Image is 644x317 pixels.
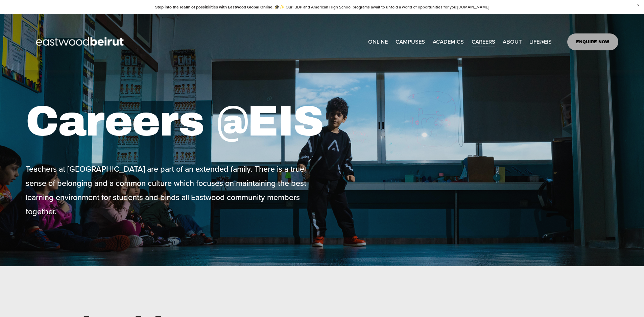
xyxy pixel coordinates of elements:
a: ENQUIRE NOW [567,33,618,50]
a: CAREERS [472,36,495,48]
a: ONLINE [368,36,388,48]
p: Teachers at [GEOGRAPHIC_DATA] are part of an extended family. There is a true sense of belonging ... [26,162,320,219]
a: folder dropdown [503,36,522,48]
a: folder dropdown [433,36,464,48]
span: ABOUT [503,37,522,47]
a: folder dropdown [529,36,552,48]
h1: Careers @EIS [26,96,370,147]
span: LIFE@EIS [529,37,552,47]
span: CAMPUSES [396,37,425,47]
a: [DOMAIN_NAME] [457,4,489,10]
span: ACADEMICS [433,37,464,47]
img: EastwoodIS Global Site [26,25,136,59]
a: folder dropdown [396,36,425,48]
